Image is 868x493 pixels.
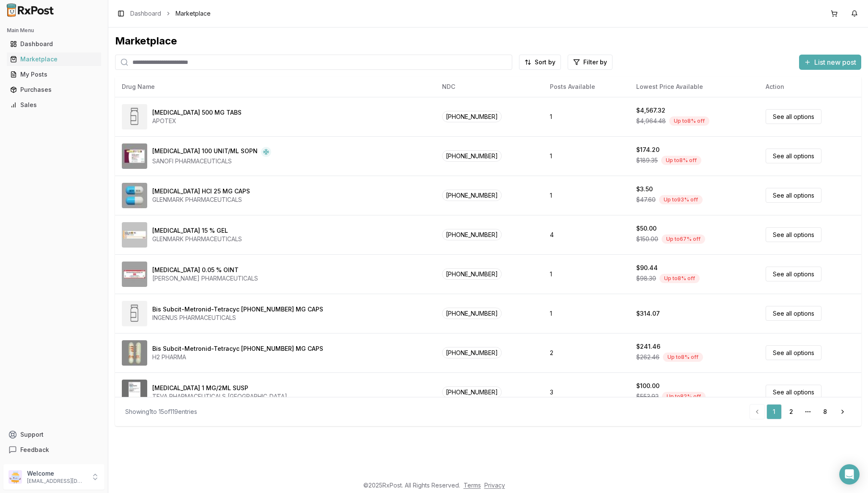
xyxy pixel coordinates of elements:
[661,156,701,165] div: Up to 8 % off
[636,342,660,351] div: $241.46
[766,345,821,360] a: See all options
[766,188,821,203] a: See all options
[834,404,851,419] a: Go to next page
[130,9,211,18] nav: breadcrumb
[27,478,86,485] p: [EMAIL_ADDRESS][DOMAIN_NAME]
[152,117,242,125] div: APOTEX
[3,442,104,457] button: Feedback
[636,117,666,125] span: $4,964.48
[152,235,242,243] div: GLENMARK PHARMACEUTICALS
[766,385,821,399] a: See all options
[152,305,323,314] div: Bis Subcit-Metronid-Tetracyc [PHONE_NUMBER] MG CAPS
[543,97,630,136] td: 1
[636,382,659,390] div: $100.00
[152,392,287,401] div: TEVA PHARMACEUTICALS [GEOGRAPHIC_DATA]
[464,482,481,489] a: Terms
[636,146,659,154] div: $174.20
[152,266,239,274] div: [MEDICAL_DATA] 0.05 % OINT
[543,136,630,176] td: 1
[20,446,49,454] span: Feedback
[115,34,861,48] div: Marketplace
[7,97,101,113] a: Sales
[7,82,101,97] a: Purchases
[122,301,147,326] img: Bis Subcit-Metronid-Tetracyc 140-125-125 MG CAPS
[799,55,861,70] button: List new post
[122,262,147,287] img: Betamethasone Dipropionate 0.05 % OINT
[636,353,659,361] span: $262.46
[636,235,658,243] span: $150.00
[152,344,323,353] div: Bis Subcit-Metronid-Tetracyc [PHONE_NUMBER] MG CAPS
[766,267,821,281] a: See all options
[799,59,861,67] a: List new post
[3,98,104,112] button: Sales
[442,347,502,358] span: [PHONE_NUMBER]
[152,353,323,361] div: H2 PHARMA
[122,183,147,208] img: Atomoxetine HCl 25 MG CAPS
[435,77,543,97] th: NDC
[766,149,821,163] a: See all options
[766,404,782,419] a: 1
[543,77,630,97] th: Posts Available
[152,157,271,165] div: SANOFI PHARMACEUTICALS
[750,404,851,419] nav: pagination
[130,9,161,18] a: Dashboard
[3,68,104,81] button: My Posts
[759,77,861,97] th: Action
[659,195,703,204] div: Up to 93 % off
[442,268,502,280] span: [PHONE_NUMBER]
[766,109,821,124] a: See all options
[3,427,104,442] button: Support
[442,190,502,201] span: [PHONE_NUMBER]
[115,77,435,97] th: Drug Name
[583,58,607,66] span: Filter by
[125,408,197,416] div: Showing 1 to 15 of 119 entries
[669,116,709,126] div: Up to 8 % off
[10,40,98,48] div: Dashboard
[152,196,250,204] div: GLENMARK PHARMACEUTICALS
[766,306,821,321] a: See all options
[629,77,759,97] th: Lowest Price Available
[8,470,22,484] img: User avatar
[7,27,101,34] h2: Main Menu
[814,57,856,67] span: List new post
[7,67,101,82] a: My Posts
[543,254,630,294] td: 1
[122,104,147,129] img: Abiraterone Acetate 500 MG TABS
[543,372,630,412] td: 3
[152,384,248,392] div: [MEDICAL_DATA] 1 MG/2ML SUSP
[122,143,147,169] img: Admelog SoloStar 100 UNIT/ML SOPN
[442,111,502,122] span: [PHONE_NUMBER]
[10,85,98,94] div: Purchases
[176,9,211,18] span: Marketplace
[543,333,630,372] td: 2
[152,147,258,157] div: [MEDICAL_DATA] 100 UNIT/ML SOPN
[3,3,58,17] img: RxPost Logo
[662,392,706,401] div: Up to 82 % off
[817,404,832,419] a: 8
[10,70,98,79] div: My Posts
[10,101,98,109] div: Sales
[636,224,656,233] div: $50.00
[10,55,98,63] div: Marketplace
[636,309,660,318] div: $314.07
[636,106,665,115] div: $4,567.32
[839,464,860,485] div: Open Intercom Messenger
[27,469,86,478] p: Welcome
[783,404,799,419] a: 2
[659,274,700,283] div: Up to 8 % off
[543,294,630,333] td: 1
[568,55,613,70] button: Filter by
[122,340,147,366] img: Bis Subcit-Metronid-Tetracyc 140-125-125 MG CAPS
[636,392,659,401] span: $553.92
[766,227,821,242] a: See all options
[122,222,147,248] img: Azelaic Acid 15 % GEL
[636,196,656,204] span: $47.60
[442,229,502,240] span: [PHONE_NUMBER]
[442,386,502,398] span: [PHONE_NUMBER]
[636,185,653,193] div: $3.50
[7,36,101,52] a: Dashboard
[152,226,228,235] div: [MEDICAL_DATA] 15 % GEL
[519,55,561,70] button: Sort by
[3,52,104,66] button: Marketplace
[484,482,505,489] a: Privacy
